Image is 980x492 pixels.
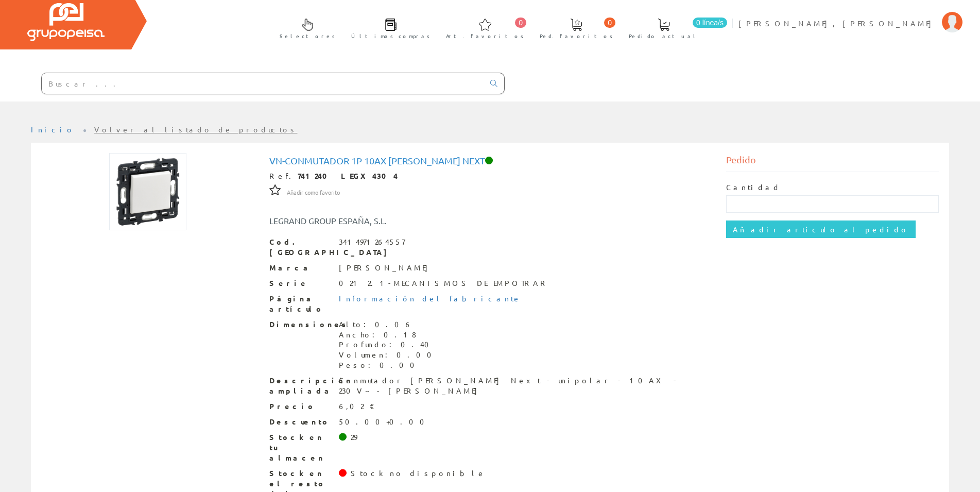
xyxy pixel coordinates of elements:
a: Últimas compras [341,10,435,45]
span: 0 línea/s [693,18,727,28]
div: Ref. [269,171,711,181]
span: Serie [269,278,331,289]
div: 29 [351,432,357,443]
span: Stock en tu almacen [269,432,331,463]
div: Profundo: 0.40 [339,340,438,350]
img: Grupo Peisa [27,3,105,41]
span: 0 [604,18,615,28]
span: Página artículo [269,294,331,314]
a: Volver al listado de productos [94,125,298,134]
a: Selectores [269,10,340,45]
span: Dimensiones [269,319,331,330]
strong: 741240 LEGX4304 [298,171,398,180]
span: Precio [269,401,331,412]
h1: VN-Conmutador 1P 10AX [PERSON_NAME] Next [269,156,711,166]
div: Alto: 0.06 [339,319,438,330]
a: Añadir como favorito [287,187,340,196]
span: Descripción ampliada [269,376,331,396]
img: Foto artículo VN-Conmutador 1P 10AX Blanco Valena Next (150x150) [109,153,186,230]
label: Cantidad [726,182,781,193]
div: Conmutador [PERSON_NAME] Next - unipolar - 10AX - 230V~ - [PERSON_NAME] [339,376,711,396]
a: Inicio [31,125,75,134]
span: Añadir como favorito [287,189,340,197]
div: Pedido [726,153,939,172]
span: Descuento [269,417,331,427]
div: Ancho: 0.18 [339,330,438,340]
span: Marca [269,263,331,273]
div: 50.00+0.00 [339,417,431,427]
span: Selectores [280,31,335,41]
div: 6,02 € [339,401,375,412]
div: 021 2.1-MECANISMOS DE EMPOTRAR [339,278,549,289]
div: Volumen: 0.00 [339,350,438,360]
div: 3414971264557 [339,237,405,247]
span: Últimas compras [351,31,430,41]
span: Art. favoritos [446,31,524,41]
span: Pedido actual [629,31,699,41]
a: [PERSON_NAME], [PERSON_NAME] [738,10,962,20]
input: Añadir artículo al pedido [726,220,916,238]
div: Stock no disponible [351,468,486,479]
input: Buscar ... [42,73,484,94]
span: 0 [515,18,526,28]
span: Ped. favoritos [540,31,613,41]
span: Cod. [GEOGRAPHIC_DATA] [269,237,331,258]
div: Peso: 0.00 [339,360,438,370]
div: [PERSON_NAME] [339,263,433,273]
span: [PERSON_NAME], [PERSON_NAME] [738,18,937,28]
div: LEGRAND GROUP ESPAÑA, S.L. [262,215,528,227]
a: Información del fabricante [339,294,521,303]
